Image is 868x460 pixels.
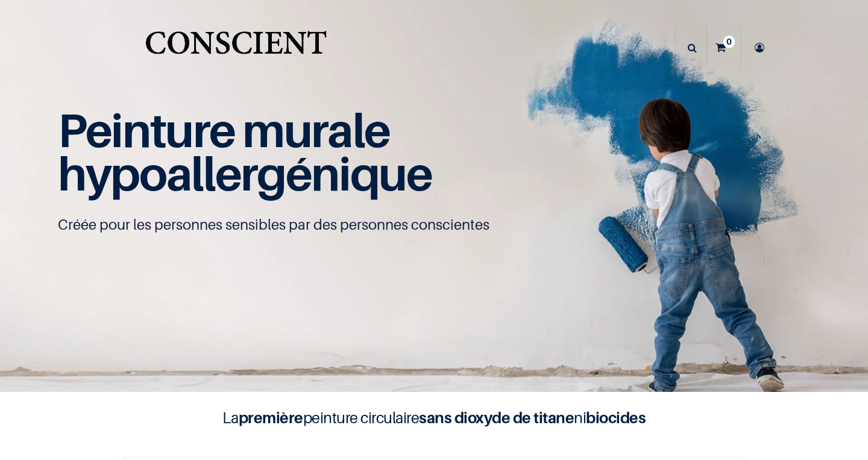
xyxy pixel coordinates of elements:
[58,215,810,235] p: Créée pour les personnes sensibles par des personnes conscientes
[707,27,741,69] a: 0
[58,145,432,201] span: hypoallergénique
[58,102,390,158] span: Peinture murale
[143,24,329,72] img: Conscient
[193,406,675,429] h4: La peinture circulaire ni
[586,408,646,427] b: biocides
[143,24,329,72] a: Logo of Conscient
[723,36,735,48] sup: 0
[239,408,303,427] b: première
[419,408,574,427] b: sans dioxyde de titane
